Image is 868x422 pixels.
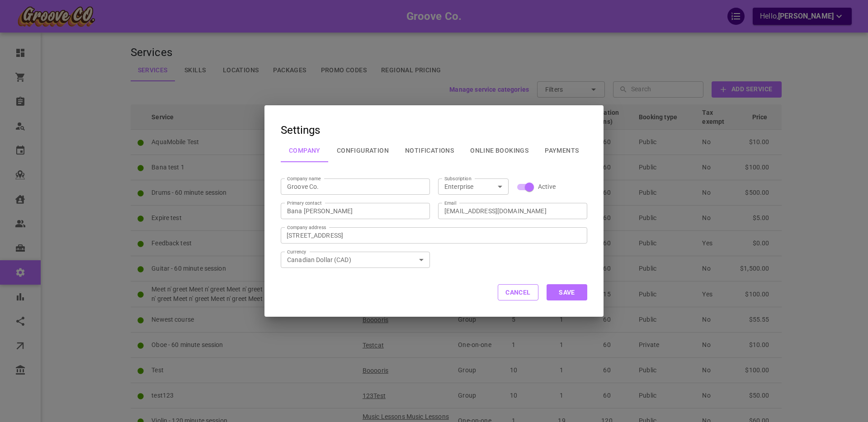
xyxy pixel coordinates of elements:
label: Company name [287,175,321,182]
label: Currency [287,249,307,255]
input: Company address [284,227,587,243]
button: Payments [537,139,587,162]
button: Configuration [329,139,397,162]
button: Save [547,284,587,300]
h3: Settings [281,122,320,139]
label: Subscription [444,175,472,182]
button: Online Bookings [462,139,537,162]
button: Notifications [397,139,462,162]
label: Primary contact [287,200,321,206]
button: Company [281,139,329,162]
button: Open [494,180,506,193]
button: Cancel [498,284,538,300]
label: Email [444,200,456,206]
span: Active [538,182,556,191]
label: Company address [287,224,326,231]
button: Open [415,253,428,266]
